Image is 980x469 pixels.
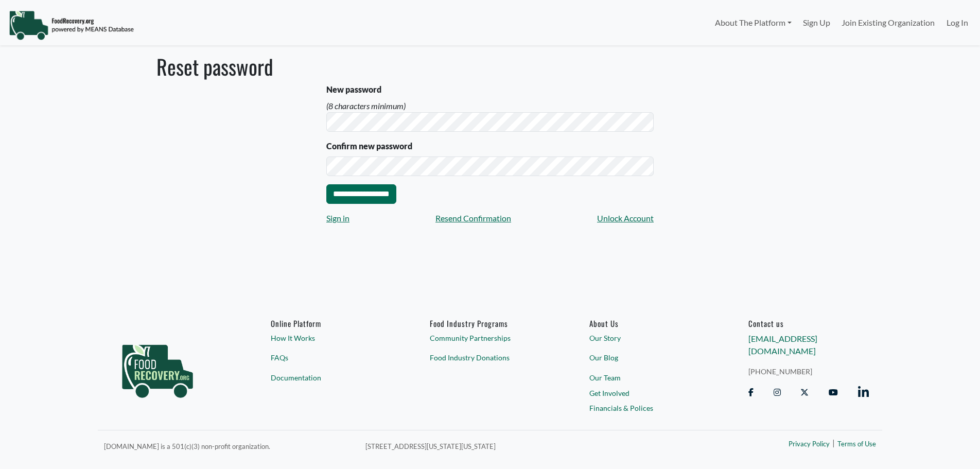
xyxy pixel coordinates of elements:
a: Our Blog [589,352,710,363]
img: NavigationLogo_FoodRecovery-91c16205cd0af1ed486a0f1a7774a6544ea792ac00100771e7dd3ec7c0e58e41.png [9,10,134,41]
a: Our Team [589,372,710,383]
a: Our Story [589,333,710,343]
span: | [832,437,835,449]
a: About Us [589,319,710,328]
p: [DOMAIN_NAME] is a 501(c)(3) non-profit organization. [104,440,353,452]
a: Unlock Account [597,212,654,224]
a: [EMAIL_ADDRESS][DOMAIN_NAME] [748,334,817,356]
a: FAQs [271,352,391,363]
a: Community Partnerships [430,333,550,343]
a: How It Works [271,333,391,343]
a: About The Platform [709,12,797,33]
label: Confirm new password [326,140,412,152]
a: Sign in [326,212,349,224]
a: [PHONE_NUMBER] [748,366,869,377]
a: Terms of Use [837,440,876,450]
em: (8 characters minimum) [326,101,406,111]
h6: Contact us [748,319,869,328]
a: Join Existing Organization [836,12,940,33]
a: Sign Up [797,12,836,33]
a: Resend Confirmation [435,212,511,224]
a: Food Industry Donations [430,352,550,363]
a: Privacy Policy [789,440,830,450]
h6: Food Industry Programs [430,319,550,328]
img: food_recovery_green_logo-76242d7a27de7ed26b67be613a865d9c9037ba317089b267e0515145e5e51427.png [111,319,204,416]
p: [STREET_ADDRESS][US_STATE][US_STATE] [365,440,680,452]
h6: Online Platform [271,319,391,328]
h1: Reset password [156,54,824,79]
a: Log In [941,12,974,33]
a: Financials & Polices [589,403,710,413]
a: Documentation [271,372,391,383]
a: Get Involved [589,388,710,398]
label: New password [326,83,381,96]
